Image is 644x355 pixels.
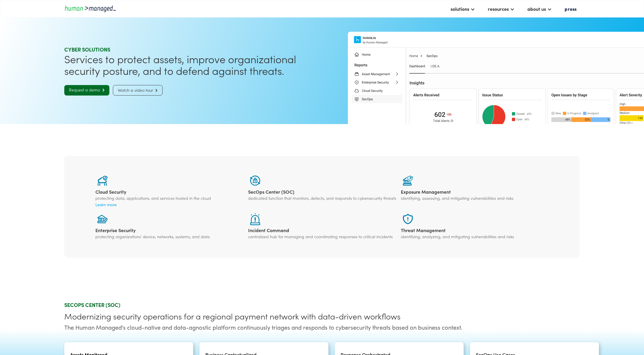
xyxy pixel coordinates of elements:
div: dedicated function that monitors, detects, and responds to cybersecurity threats [248,196,396,200]
div: Modernizing security operations for a regional payment network with data-driven workflows [64,311,579,321]
div: resources [488,5,509,12]
div: Exposure Management [401,189,549,195]
div: protecting organizations' device, networks, systems, and data [95,234,243,239]
span:  [100,88,105,92]
div: SECOPS CENTER (SOC) [64,301,579,308]
a: Watch a video tour [113,85,163,96]
div: Cyber SOLUTIONS [64,46,320,53]
span:  [153,89,158,92]
div: Threat Management [401,227,549,233]
div: solutions [451,5,469,12]
div: protecting data, applications, and services hosted in the cloud [95,196,243,200]
h1: Services to protect assets, improve organizational security posture, and to defend against threats. [64,53,320,76]
a: press [562,4,579,14]
div: SecOps Center (SOC) [248,189,396,195]
div: identifying, analyzing, and mitigating vulnerabilities and risks [401,234,549,239]
div: identifying, assessing, and mitigating vulnerabilities and risks [401,196,549,200]
div: Cloud Security [95,189,243,195]
a: Learn more [95,202,243,207]
a: Request a demo [64,85,109,96]
div: Enterprise Security [95,227,243,233]
div: centralized hub for managing and coordinating responses to critical incidents [248,234,396,239]
div: about us [527,5,546,12]
div: The Human Managed's cloud-native and data-agnostic platform continuously triages and responds to ... [64,324,579,331]
div: Incident Command [248,227,396,233]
